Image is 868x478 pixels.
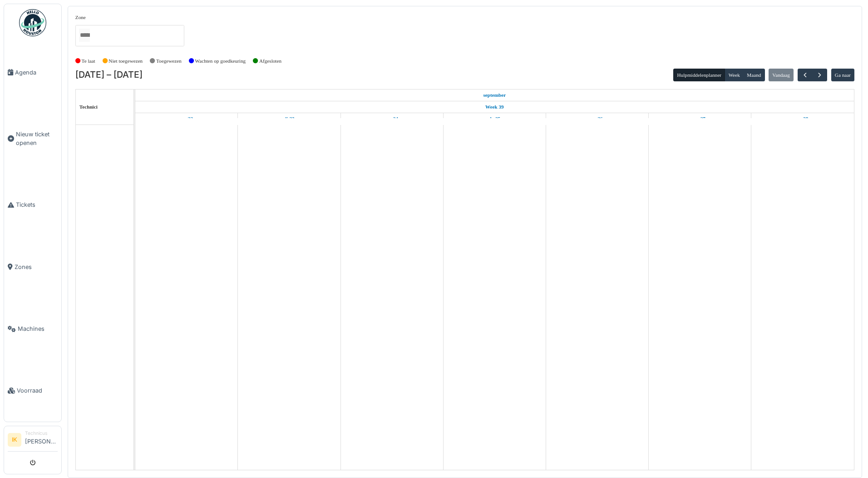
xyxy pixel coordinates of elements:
a: Machines [4,298,61,360]
label: Te laat [82,57,95,65]
a: 28 september 2025 [795,113,811,124]
label: Toegewezen [156,57,182,65]
button: Volgende [812,69,827,82]
input: Alles [79,29,90,42]
a: 24 september 2025 [383,113,400,124]
a: 22 september 2025 [481,90,508,101]
a: 23 september 2025 [281,113,296,124]
span: Zones [15,263,58,271]
button: Vandaag [769,69,794,81]
div: Technicus [25,430,58,437]
a: Voorraad [4,360,61,422]
span: Tickets [16,200,58,209]
label: Zone [75,14,86,21]
a: 26 september 2025 [589,113,605,124]
li: [PERSON_NAME] [25,430,58,449]
button: Maand [743,69,765,81]
img: Badge_color-CXgf-gQk.svg [19,9,46,36]
span: Agenda [15,68,58,77]
span: Technici [79,104,98,110]
button: Week [725,69,744,81]
a: 27 september 2025 [692,113,708,124]
span: Nieuw ticket openen [16,130,58,147]
span: Machines [18,324,58,333]
label: Niet toegewezen [108,57,143,65]
a: Week 39 [483,101,506,113]
button: Hulpmiddelenplanner [673,69,725,81]
a: IK Technicus[PERSON_NAME] [8,430,58,452]
h2: [DATE] – [DATE] [75,70,143,80]
a: Nieuw ticket openen [4,103,61,174]
a: Tickets [4,174,61,236]
a: Zones [4,236,61,298]
label: Afgesloten [259,57,281,65]
label: Wachten op goedkeuring [195,57,246,65]
a: Agenda [4,41,61,103]
button: Ga naar [831,69,855,81]
li: IK [8,433,21,447]
span: Voorraad [17,386,58,395]
button: Vorige [798,69,813,82]
a: 25 september 2025 [486,113,503,124]
a: 22 september 2025 [178,113,195,124]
